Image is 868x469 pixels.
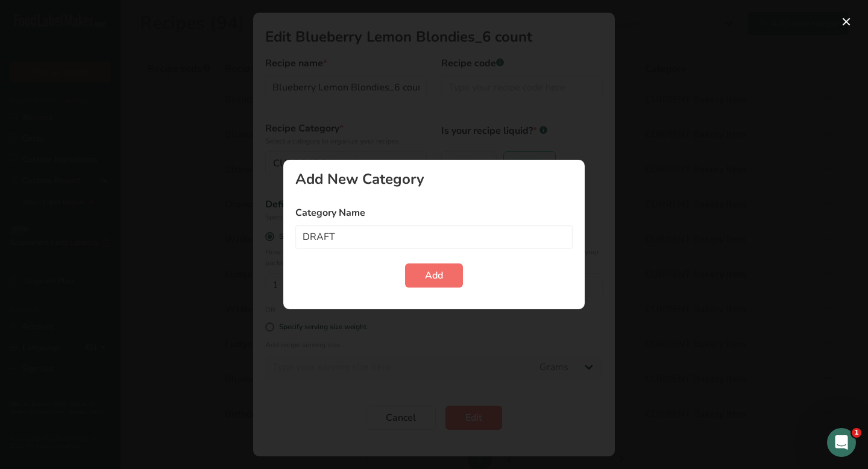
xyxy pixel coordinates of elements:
div: Add New Category [295,172,573,186]
span: 1 [852,428,861,438]
iframe: Intercom live chat [827,428,856,457]
span: Add [425,268,443,283]
button: Add [405,263,463,288]
input: Type your category name here [295,225,573,249]
label: Category Name [295,206,573,220]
